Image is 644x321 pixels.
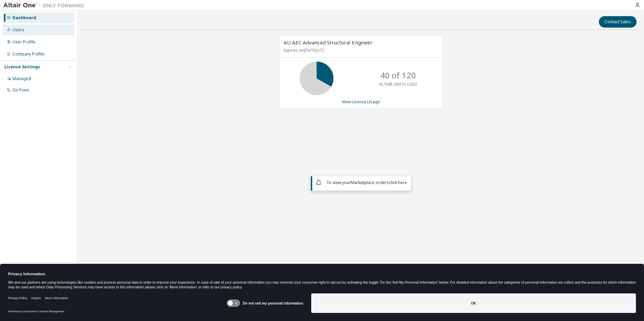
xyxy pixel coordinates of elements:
span: To view your click [326,180,407,185]
div: Users [12,27,24,33]
p: Expires on [DATE] UTC [284,47,437,53]
div: Dashboard [12,15,36,21]
div: On Prem [12,87,29,93]
p: 40 of 120 [380,70,416,81]
div: Company Profile [12,51,44,57]
a: View License Usage [342,99,380,105]
em: Marketplace orders [351,180,389,185]
a: here [398,180,407,185]
div: User Profile [12,39,35,45]
div: License Settings [4,64,40,70]
span: AU AEC Advanced Structural Engineer [284,39,373,46]
button: Contact Sales [599,16,637,28]
p: ALTAIR UNITS USED [379,81,417,87]
div: Managed [12,76,31,81]
img: Altair One [3,2,88,9]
